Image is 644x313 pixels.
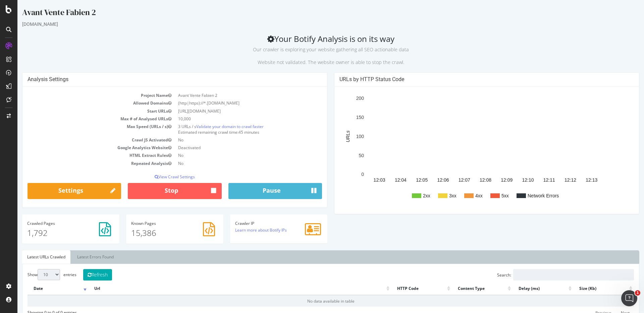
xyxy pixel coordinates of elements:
text: 12:08 [462,177,474,183]
text: 12:07 [441,177,453,183]
text: 12:12 [547,177,559,183]
h4: Pages Crawled [10,221,97,226]
a: Validate your domain to crawl faster [179,124,246,129]
input: Search: [496,269,616,280]
td: Project Name [10,91,157,99]
td: No [157,136,305,144]
th: Delay (ms): activate to sort column ascending [495,282,556,295]
td: Allowed Domains [10,99,157,107]
td: (http|https)://*.[DOMAIN_NAME] [157,99,305,107]
th: Date: activate to sort column ascending [10,282,71,295]
p: View Crawl Settings [10,174,305,180]
th: Url: activate to sort column ascending [71,282,373,295]
th: HTTP Code: activate to sort column ascending [374,282,434,295]
text: URLs [328,131,333,142]
text: 2xx [406,193,413,198]
text: 12:11 [526,177,538,183]
td: No [157,160,305,167]
td: No data available in table [10,295,616,307]
label: Show entries [10,269,59,280]
td: [URL][DOMAIN_NAME] [157,107,305,115]
td: Repeated Analysis [10,160,157,167]
td: No [157,151,305,159]
button: Refresh [66,269,95,280]
td: 3 URLs / s Estimated remaining crawl time: [157,123,305,136]
text: 3xx [432,193,439,198]
a: Settings [10,183,104,199]
td: HTML Extract Rules [10,151,157,159]
a: Latest URLs Crawled [5,250,53,264]
text: 5xx [484,193,491,198]
td: 10,000 [157,115,305,123]
text: 12:06 [420,177,431,183]
text: Network Errors [510,193,541,198]
text: 0 [344,172,346,177]
th: Content Type: activate to sort column ascending [434,282,495,295]
h2: Your Botify Analysis is on its way [5,34,622,66]
label: Search: [480,269,616,280]
small: Website not validated. The website owner is able to stop the crawl. [240,59,387,65]
td: Crawl JS Activated [10,136,157,144]
span: 1 [635,290,640,296]
text: 12:09 [483,177,495,183]
iframe: Intercom live chat [621,290,637,306]
button: Stop [110,183,204,199]
text: 4xx [458,193,465,198]
h4: Analysis Settings [10,76,305,83]
th: Size (Kb): activate to sort column ascending [556,282,616,295]
h4: Pages Known [114,221,201,226]
text: 12:13 [568,177,580,183]
td: Google Analytics Website [10,144,157,151]
div: Avant Vente Fabien 2 [5,7,622,21]
h4: Crawler IP [218,221,305,226]
a: Learn more about Botify IPs [218,227,269,233]
small: Our crawler is exploring your website gathering all SEO actionable data [235,46,391,53]
p: 15,386 [114,227,201,239]
text: 12:03 [356,177,368,183]
text: 200 [339,96,347,101]
text: 150 [339,115,347,120]
text: 100 [339,134,347,139]
text: 50 [341,153,346,158]
button: Pause [211,183,305,199]
td: Max # of Analysed URLs [10,115,157,123]
p: 1,792 [10,227,97,239]
select: Showentries [20,269,43,280]
text: 12:04 [377,177,389,183]
td: Start URLs [10,107,157,115]
text: 12:10 [505,177,517,183]
a: Latest Errors Found [55,250,101,264]
h4: URLs by HTTP Status Code [322,76,616,83]
td: Avant Vente Fabien 2 [157,91,305,99]
td: Max Speed (URLs / s) [10,123,157,136]
text: 12:05 [398,177,410,183]
svg: A chart. [322,91,614,209]
div: [DOMAIN_NAME] [5,21,622,27]
span: 45 minutes [221,129,242,135]
td: Deactivated [157,144,305,151]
